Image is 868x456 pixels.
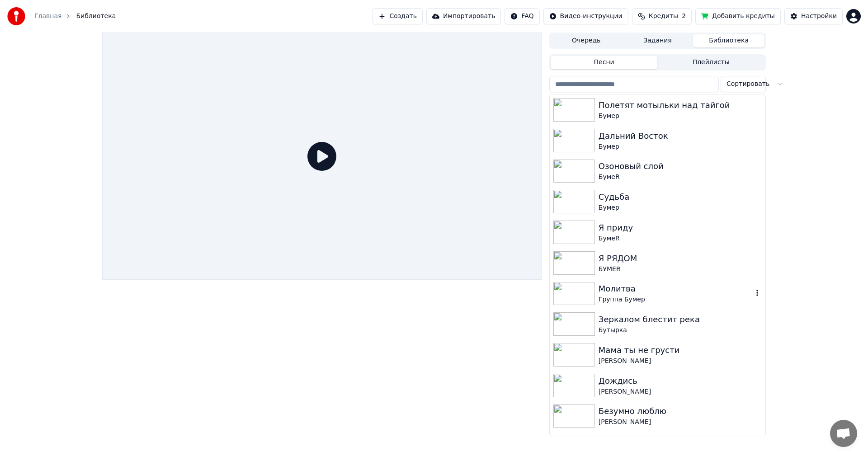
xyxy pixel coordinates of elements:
[551,56,658,69] button: Песни
[649,12,678,21] span: Кредиты
[599,282,753,295] div: Молитва
[599,375,762,387] div: Дождись
[695,8,781,24] button: Добавить кредиты
[599,357,762,366] div: [PERSON_NAME]
[682,12,686,21] span: 2
[599,234,762,243] div: БумеR
[505,8,539,24] button: FAQ
[599,191,762,203] div: Судьба
[599,130,762,142] div: Дальний Восток
[599,203,762,212] div: Бумер
[632,8,692,24] button: Кредиты2
[34,12,61,21] a: Главная
[426,8,501,24] button: Импортировать
[7,7,25,25] img: youka
[657,56,764,69] button: Плейлисты
[599,252,762,265] div: Я РЯДОМ
[76,12,116,21] span: Библиотека
[599,99,762,112] div: Полетят мотыльки над тайгой
[726,80,769,89] span: Сортировать
[599,387,762,396] div: [PERSON_NAME]
[599,418,762,427] div: [PERSON_NAME]
[622,34,693,47] button: Задания
[543,8,628,24] button: Видео-инструкции
[599,160,762,173] div: Озоновый слой
[34,12,116,21] nav: breadcrumb
[599,344,762,357] div: Мама ты не грусти
[551,34,622,47] button: Очередь
[599,295,753,304] div: Группа Бумер
[784,8,843,24] button: Настройки
[373,8,422,24] button: Создать
[693,34,764,47] button: Библиотека
[599,313,762,326] div: Зеркалом блестит река
[801,12,837,21] div: Настройки
[599,173,762,182] div: БумеR
[599,221,762,234] div: Я приду
[599,405,762,418] div: Безумно люблю
[599,326,762,335] div: Бутырка
[599,142,762,151] div: Бумер
[599,265,762,274] div: БУМЕR
[830,420,857,447] div: Открытый чат
[599,112,762,121] div: Бумер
